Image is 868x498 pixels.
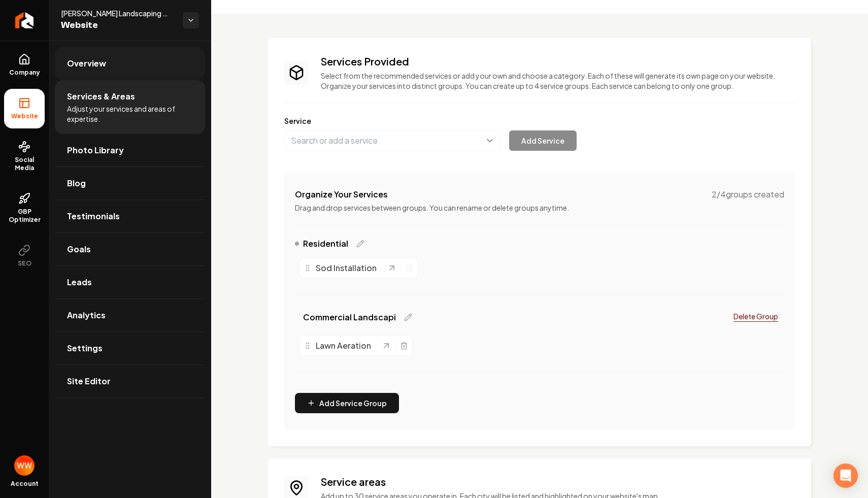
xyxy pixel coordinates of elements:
[55,332,205,364] a: Settings
[55,134,205,167] a: Photo Library
[15,12,34,28] img: Rebolt Logo
[303,311,396,323] span: Commercial Landscapi
[67,90,135,103] span: Services & Areas
[316,340,371,352] span: Lawn Aeration
[61,18,175,32] span: Website
[833,463,858,488] div: Open Intercom Messenger
[14,259,36,268] span: SEO
[55,299,205,331] a: Analytics
[61,8,175,18] span: [PERSON_NAME] Landscaping and Design
[4,132,45,180] a: Social Media
[67,210,120,222] span: Testimonials
[303,238,348,250] span: Residential
[67,243,91,255] span: Goals
[4,208,45,224] span: GBP Optimizer
[55,47,205,80] a: Overview
[55,266,205,298] a: Leads
[11,480,39,488] span: Account
[295,188,388,201] h4: Organize Your Services
[4,45,45,85] a: Company
[316,262,377,274] span: Sod Installation
[67,342,103,354] span: Settings
[727,307,784,325] button: Delete Group
[67,144,124,156] span: Photo Library
[67,375,111,387] span: Site Editor
[321,71,795,91] p: Select from the recommended services or add your own and choose a category. Each of these will ge...
[14,455,35,476] img: Will Wallace
[733,311,778,321] p: Delete Group
[4,236,45,276] button: SEO
[67,309,106,321] span: Analytics
[4,184,45,232] a: GBP Optimizer
[14,455,35,476] button: Open user button
[67,276,92,288] span: Leads
[295,393,399,413] button: Add Service Group
[321,475,795,489] h3: Service areas
[7,112,42,120] span: Website
[295,203,784,213] p: Drag and drop services between groups. You can rename or delete groups anytime.
[67,104,193,124] span: Adjust your services and areas of expertise.
[67,57,106,70] span: Overview
[284,116,795,126] label: Service
[304,340,381,352] div: Lawn Aeration
[4,156,45,172] span: Social Media
[55,365,205,397] a: Site Editor
[712,188,784,201] span: 2 / 4 groups created
[55,200,205,233] a: Testimonials
[55,233,205,265] a: Goals
[55,167,205,200] a: Blog
[67,177,86,189] span: Blog
[5,69,44,77] span: Company
[321,54,795,69] h3: Services Provided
